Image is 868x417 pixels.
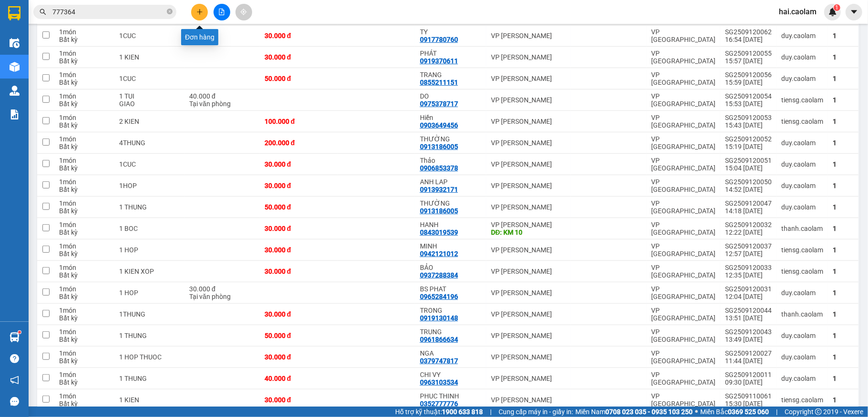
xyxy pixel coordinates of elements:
[833,268,854,275] div: 1
[420,135,481,143] div: THƯỜNG
[59,135,110,143] div: 1 món
[725,221,772,228] div: SG2509120032
[833,182,854,189] div: 1
[218,9,225,15] span: file-add
[265,246,333,254] div: 30.000 đ
[420,199,481,207] div: THƯỜNG
[651,71,715,86] div: VP [GEOGRAPHIC_DATA]
[420,164,458,172] div: 0906853378
[725,264,772,271] div: SG2509120033
[833,246,854,254] div: 1
[725,143,772,150] div: 15:19 [DATE]
[725,293,772,300] div: 12:04 [DATE]
[833,289,854,297] div: 1
[59,314,110,322] div: Bất kỳ
[10,62,20,72] img: warehouse-icon
[191,4,208,20] button: plus
[771,6,824,18] span: hai.caolam
[40,9,46,15] span: search
[781,160,823,168] div: duy.caolam
[834,4,840,11] sup: 1
[59,328,110,336] div: 1 món
[420,57,458,65] div: 0919370611
[491,228,566,236] div: DĐ: KM 10
[189,92,255,100] div: 40.000 đ
[59,50,110,57] div: 1 món
[420,114,481,121] div: Hiền
[846,4,862,20] button: caret-down
[725,71,772,79] div: SG2509120056
[651,199,715,215] div: VP [GEOGRAPHIC_DATA]
[119,375,180,382] div: 1 THUNG
[119,139,180,147] div: 4THUNG
[119,53,180,61] div: 1 KIEN
[491,53,566,61] div: VP [PERSON_NAME]
[781,289,823,297] div: duy.caolam
[119,160,180,168] div: 1CUC
[59,71,110,79] div: 1 món
[189,100,255,108] div: Tại văn phòng
[119,246,180,254] div: 1 HOP
[265,53,333,61] div: 30.000 đ
[119,92,180,100] div: 1 TUI
[10,397,19,406] span: message
[491,353,566,361] div: VP [PERSON_NAME]
[725,285,772,293] div: SG2509120031
[651,92,715,108] div: VP [GEOGRAPHIC_DATA]
[8,6,20,20] img: logo-vxr
[651,307,715,322] div: VP [GEOGRAPHIC_DATA]
[420,400,458,407] div: 0352777776
[59,264,110,271] div: 1 món
[119,32,180,40] div: 1CUC
[491,332,566,339] div: VP [PERSON_NAME]
[420,207,458,215] div: 0913186005
[420,50,481,57] div: PHÁT
[651,392,715,407] div: VP [GEOGRAPHIC_DATA]
[781,53,823,61] div: duy.caolam
[651,285,715,300] div: VP [GEOGRAPHIC_DATA]
[189,285,255,293] div: 30.000 đ
[196,9,203,15] span: plus
[420,143,458,150] div: 0913186005
[420,157,481,164] div: Thảo
[781,203,823,211] div: duy.caolam
[725,100,772,108] div: 15:53 [DATE]
[420,100,458,108] div: 0975378717
[651,178,715,193] div: VP [GEOGRAPHIC_DATA]
[725,157,772,164] div: SG2509120051
[119,75,180,82] div: 1CUC
[725,392,772,400] div: SG2509110061
[833,32,854,40] div: 1
[725,250,772,258] div: 12:57 [DATE]
[651,50,715,65] div: VP [GEOGRAPHIC_DATA]
[59,228,110,236] div: Bất kỳ
[395,407,483,417] span: Hỗ trợ kỹ thuật:
[265,182,333,189] div: 30.000 đ
[781,139,823,147] div: duy.caolam
[59,371,110,378] div: 1 món
[815,408,822,415] span: copyright
[651,221,715,236] div: VP [GEOGRAPHIC_DATA]
[420,228,458,236] div: 0843019539
[265,203,333,211] div: 50.000 đ
[833,203,854,211] div: 1
[725,114,772,121] div: SG2509120053
[695,410,698,414] span: ⚪️
[420,242,481,250] div: MINH
[605,408,693,416] strong: 0708 023 035 - 0935 103 250
[59,285,110,293] div: 1 món
[59,336,110,343] div: Bất kỳ
[10,332,20,342] img: warehouse-icon
[119,289,180,297] div: 1 HOP
[59,157,110,164] div: 1 món
[781,396,823,404] div: tiensg.caolam
[651,28,715,43] div: VP [GEOGRAPHIC_DATA]
[651,371,715,386] div: VP [GEOGRAPHIC_DATA]
[59,36,110,43] div: Bất kỳ
[725,271,772,279] div: 12:35 [DATE]
[725,307,772,314] div: SG2509120044
[420,178,481,186] div: ANH LAP
[59,349,110,357] div: 1 món
[59,57,110,65] div: Bất kỳ
[420,250,458,258] div: 0942121012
